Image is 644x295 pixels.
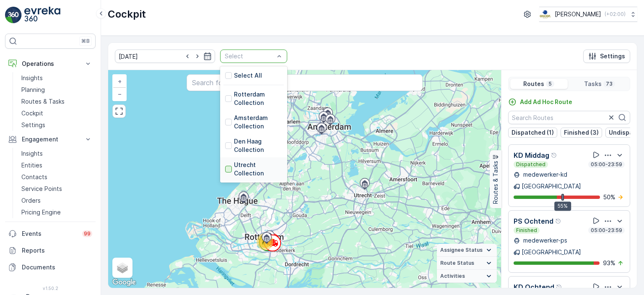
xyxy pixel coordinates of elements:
[561,128,602,138] button: Finished (3)
[18,195,96,206] a: Orders
[539,7,637,22] button: [PERSON_NAME](+02:00)
[18,206,96,218] a: Pricing Engine
[81,38,90,44] p: ⌘B
[22,60,79,68] p: Operations
[440,247,483,253] span: Assignee Status
[603,259,615,267] p: 93 %
[18,84,96,96] a: Planning
[515,227,538,234] p: Finished
[603,193,615,201] p: 50 %
[514,282,554,292] p: KD Ochtend
[21,173,47,181] p: Contacts
[225,52,274,60] p: Select
[523,80,544,88] p: Routes
[113,75,126,88] a: Zoom In
[257,233,273,250] div: 73
[22,246,92,255] p: Reports
[522,236,567,245] p: medewerker-ps
[21,196,41,205] p: Orders
[508,98,572,106] a: Add Ad Hoc Route
[508,111,630,124] input: Search Routes
[187,74,422,91] input: Search for tasks or a location
[21,97,65,106] p: Routes & Tasks
[514,216,553,226] p: PS Ochtend
[22,263,92,272] p: Documents
[21,86,45,94] p: Planning
[605,11,626,18] p: ( +02:00 )
[110,277,138,288] img: Google
[21,185,62,193] p: Service Points
[5,286,96,291] span: v 1.50.2
[18,183,96,195] a: Service Points
[5,242,96,259] a: Reports
[18,159,96,171] a: Entities
[564,128,599,137] p: Finished (3)
[18,96,96,107] a: Routes & Tasks
[539,10,551,19] img: basis-logo_rgb2x.png
[437,270,497,283] summary: Activities
[584,80,602,88] p: Tasks
[18,119,96,131] a: Settings
[21,208,61,217] p: Pricing Engine
[5,225,96,242] a: Events99
[600,52,625,60] p: Settings
[514,150,549,160] p: KD Middag
[590,161,623,168] p: 05:00-23:59
[5,7,22,23] img: logo
[520,98,572,106] p: Add Ad Hoc Route
[522,170,567,179] p: medewerker-kd
[18,107,96,119] a: Cockpit
[24,7,60,23] img: logo_light-DOdMpM7g.png
[5,259,96,276] a: Documents
[508,128,557,138] button: Dispatched (1)
[234,161,282,178] p: Utrecht Collection
[522,182,581,191] p: [GEOGRAPHIC_DATA]
[556,284,563,290] div: Help Tooltip Icon
[84,230,91,237] p: 99
[548,81,553,87] p: 5
[18,148,96,159] a: Insights
[605,81,613,87] p: 73
[18,72,96,84] a: Insights
[5,131,96,148] button: Engagement
[234,137,282,154] p: Den Haag Collection
[113,258,132,277] a: Layers
[21,74,43,82] p: Insights
[555,218,562,225] div: Help Tooltip Icon
[118,78,122,85] span: +
[5,55,96,72] button: Operations
[440,260,474,266] span: Route Status
[118,90,122,97] span: −
[512,128,554,137] p: Dispatched (1)
[234,114,282,131] p: Amsterdam Collection
[18,171,96,183] a: Contacts
[583,50,630,63] button: Settings
[115,50,215,63] input: dd/mm/yyyy
[515,161,546,168] p: Dispatched
[440,273,465,279] span: Activities
[21,161,42,170] p: Entities
[22,230,77,238] p: Events
[21,109,43,117] p: Cockpit
[437,257,497,270] summary: Route Status
[21,149,43,158] p: Insights
[522,248,581,256] p: [GEOGRAPHIC_DATA]
[551,152,558,159] div: Help Tooltip Icon
[491,161,500,204] p: Routes & Tasks
[234,71,262,80] p: Select All
[108,8,146,21] p: Cockpit
[590,227,623,234] p: 05:00-23:59
[22,135,79,144] p: Engagement
[110,277,138,288] a: Open this area in Google Maps (opens a new window)
[113,88,126,100] a: Zoom Out
[437,244,497,257] summary: Assignee Status
[554,201,571,211] div: 55%
[21,121,45,129] p: Settings
[234,90,282,107] p: Rotterdam Collection
[555,10,601,18] p: [PERSON_NAME]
